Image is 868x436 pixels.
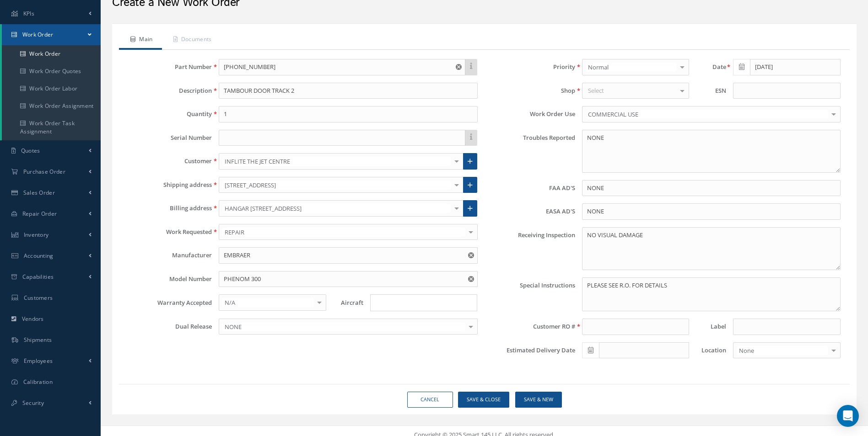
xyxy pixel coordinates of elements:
label: Date [696,64,726,70]
span: INFLITE THE JET CENTRE [222,157,451,166]
label: Customer RO # [485,323,575,330]
span: None [737,346,828,355]
span: N/A [222,298,313,307]
span: Sales Order [23,189,55,197]
span: Accounting [24,252,54,260]
span: NONE [222,322,465,331]
span: Purchase Order [23,168,65,175]
label: Priority [485,64,575,70]
span: Normal [586,63,677,72]
a: Work Order Quotes [2,63,101,80]
span: Select [586,86,604,96]
label: Part Number [121,64,212,70]
span: Inventory [24,231,49,239]
label: Work Requested [121,229,212,235]
a: Cancel [407,392,453,408]
button: Save & Close [458,392,509,408]
span: Security [22,399,44,407]
span: Employees [24,357,53,365]
span: Work Order [22,31,54,38]
a: Main [119,31,162,50]
label: Receiving Inspection [485,227,575,270]
div: Open Intercom Messenger [837,405,859,427]
label: Label [696,323,726,330]
label: Location [696,347,726,354]
label: Special Instructions [485,277,575,312]
span: Vendors [22,315,44,323]
span: COMMERCIAL USE [586,110,828,119]
span: Customers [24,294,53,302]
button: Reset [454,59,465,75]
span: HANGAR [STREET_ADDRESS] [222,204,451,213]
label: Model Number [121,276,212,282]
a: Work Order [2,24,101,45]
label: Manufacturer [121,252,212,259]
a: Work Order Labor [2,80,101,97]
label: FAA AD'S [485,185,575,191]
label: Aircraft [333,299,363,306]
label: Billing address [121,205,212,212]
button: Reset [466,271,478,287]
label: Troubles Reported [485,130,575,173]
a: Work Order Task Assignment [2,115,101,140]
a: Work Order Assignment [2,97,101,115]
button: Reset [466,247,478,264]
span: KPIs [23,10,34,17]
label: Quantity [121,111,212,117]
label: Estimated Delivery Date [485,347,575,354]
svg: Reset [468,252,474,258]
span: Quotes [21,147,40,154]
span: Shipments [24,336,52,344]
input: Search for option [372,298,472,308]
a: Documents [162,31,221,50]
label: Work Order Use [485,111,575,117]
span: Calibration [23,378,53,386]
span: [STREET_ADDRESS] [222,181,451,190]
span: Capabilities [22,273,54,281]
label: Description [121,87,212,94]
span: REPAIR [222,228,465,237]
label: Serial Number [121,134,212,141]
label: EASA AD'S [485,208,575,215]
svg: Reset [456,64,462,70]
label: ESN [696,87,726,94]
span: Repair Order [22,210,57,218]
svg: Reset [468,276,474,282]
button: Save & New [515,392,562,408]
label: Shipping address [121,181,212,188]
a: Work Order [2,45,101,63]
label: Customer [121,158,212,165]
label: Dual Release [121,323,212,330]
label: Warranty Accepted [121,299,212,306]
label: Shop [485,87,575,94]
